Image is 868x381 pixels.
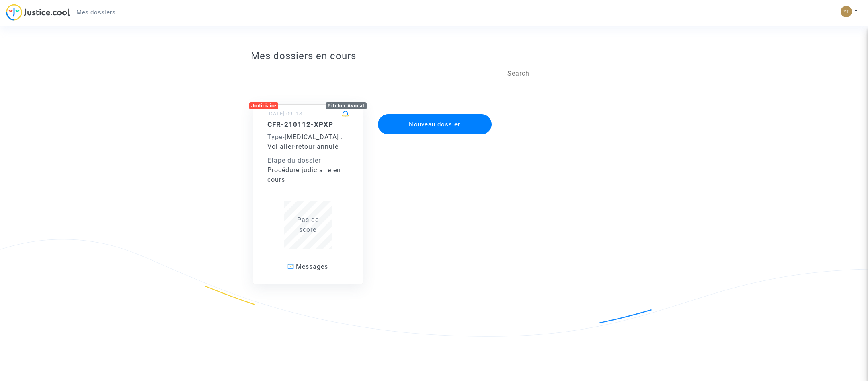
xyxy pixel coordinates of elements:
h3: Mes dossiers en cours [251,50,617,62]
h5: CFR-210112-XPXP [267,120,349,128]
img: jc-logo.svg [6,4,70,21]
span: Type [267,133,283,141]
div: Judiciaire [249,102,278,109]
span: [MEDICAL_DATA] : Vol aller-retour annulé [267,133,343,150]
div: Procédure judiciaire en cours [267,165,349,185]
span: - [267,133,285,141]
span: Messages [296,263,328,270]
div: Etape du dossier [267,156,349,165]
a: Nouveau dossier [377,109,493,117]
div: Pitcher Avocat [326,102,367,109]
span: Mes dossiers [76,9,115,16]
a: JudiciairePitcher Avocat[DATE] 09h13CFR-210112-XPXPType-[MEDICAL_DATA] : Vol aller-retour annuléE... [245,88,371,284]
span: Pas de score [297,216,319,233]
a: Mes dossiers [70,6,122,19]
img: 31d08af788e1eebade71436d7ee18b26 [841,6,852,17]
small: [DATE] 09h13 [267,111,302,117]
button: Nouveau dossier [378,114,492,134]
a: Messages [257,253,359,280]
